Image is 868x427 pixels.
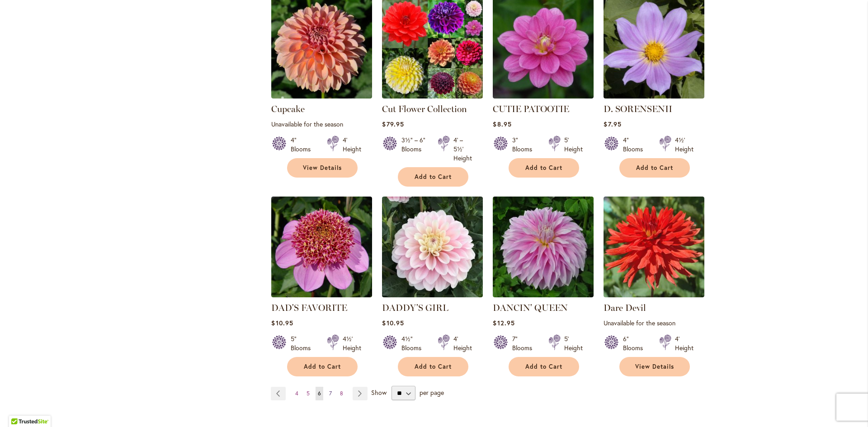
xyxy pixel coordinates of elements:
span: 4 [295,390,298,397]
button: Add to Cart [398,357,468,376]
a: CUTIE PATOOTIE [493,103,569,114]
div: 6" Blooms [623,334,648,352]
a: DANCIN' QUEEN [493,302,568,313]
span: View Details [635,363,674,371]
div: 4½' Height [675,136,693,154]
div: 4" Blooms [623,136,648,154]
span: $12.95 [493,319,514,327]
img: DADDY'S GIRL [382,197,483,297]
a: CUTIE PATOOTIE [493,92,594,100]
span: View Details [303,164,342,172]
div: 3½" – 6" Blooms [401,136,427,163]
button: Add to Cart [398,167,468,187]
a: 5 [304,387,312,400]
a: DAD'S FAVORITE [271,302,347,313]
div: 5" Blooms [291,334,316,352]
a: Dare Devil [604,291,704,299]
div: 5' Height [564,136,583,154]
button: Add to Cart [509,158,579,178]
div: 4½" Blooms [401,334,427,352]
a: DAD'S FAVORITE [271,291,372,299]
a: DADDY'S GIRL [382,291,483,299]
a: Cupcake [271,103,305,114]
a: D. SORENSENII [604,103,672,114]
a: Dare Devil [604,302,646,313]
span: $8.95 [493,120,511,128]
span: 7 [329,390,332,397]
a: View Details [287,158,358,178]
span: Show [371,388,387,397]
span: Add to Cart [415,363,452,371]
a: 7 [327,387,334,400]
a: D. SORENSENII [604,92,704,100]
div: 3" Blooms [512,136,538,154]
span: Add to Cart [525,363,562,371]
div: 4' Height [453,334,472,352]
span: Add to Cart [636,164,673,172]
span: $10.95 [382,319,404,327]
span: per page [420,388,444,397]
img: Dare Devil [604,197,704,297]
img: Dancin' Queen [493,197,594,297]
a: Cut Flower Collection [382,103,467,114]
span: $7.95 [604,120,621,128]
img: DAD'S FAVORITE [271,197,372,297]
p: Unavailable for the season [604,319,704,327]
span: $10.95 [271,319,293,327]
span: 5 [307,390,310,397]
div: 4' – 5½' Height [453,136,472,163]
a: 4 [293,387,301,400]
div: 5' Height [564,334,583,352]
span: Add to Cart [415,173,452,181]
a: 8 [338,387,345,400]
a: CUT FLOWER COLLECTION [382,92,483,100]
span: Add to Cart [304,363,341,371]
span: Add to Cart [525,164,562,172]
div: 4' Height [343,136,361,154]
span: 6 [318,390,321,397]
a: Cupcake [271,92,372,100]
div: 7" Blooms [512,334,538,352]
button: Add to Cart [287,357,358,376]
button: Add to Cart [509,357,579,376]
iframe: Launch Accessibility Center [7,395,32,420]
a: View Details [619,357,690,376]
div: 4½' Height [343,334,361,352]
p: Unavailable for the season [271,120,372,128]
div: 4' Height [675,334,693,352]
span: $79.95 [382,120,404,128]
div: 4" Blooms [291,136,316,154]
a: DADDY'S GIRL [382,302,448,313]
span: 8 [340,390,343,397]
a: Dancin' Queen [493,291,594,299]
button: Add to Cart [619,158,690,178]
